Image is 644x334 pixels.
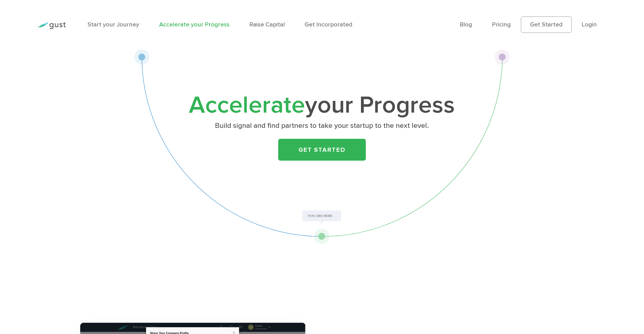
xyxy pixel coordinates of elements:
[189,91,305,119] span: Accelerate
[582,21,597,28] a: Login
[189,121,455,131] p: Build signal and find partners to take your startup to the next level.
[305,21,352,28] a: Get Incorporated
[249,21,285,28] a: Raise Capital
[521,17,572,33] a: Get Started
[460,21,472,28] a: Blog
[492,21,511,28] a: Pricing
[187,94,457,116] h1: your Progress
[278,139,366,161] a: Get Started
[88,21,139,28] a: Start your Journey
[159,21,229,28] a: Accelerate your Progress
[37,22,66,29] img: Gust Logo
